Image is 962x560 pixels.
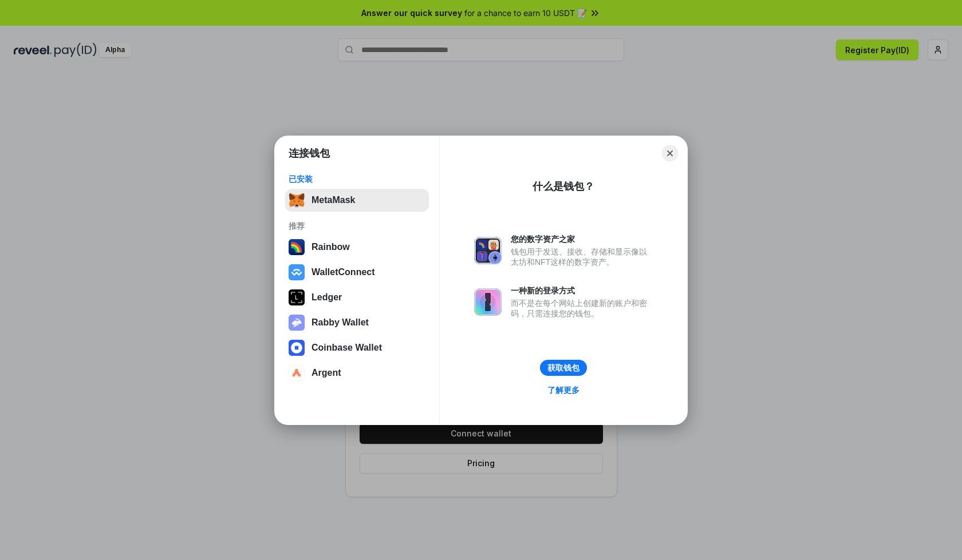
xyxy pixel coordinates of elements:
[289,365,305,381] img: svg+xml,%3Csvg%20width%3D%2228%22%20height%3D%2228%22%20viewBox%3D%220%200%2028%2028%22%20fill%3D...
[289,264,305,280] img: svg+xml,%3Csvg%20width%3D%2228%22%20height%3D%2228%22%20viewBox%3D%220%200%2028%2028%22%20fill%3D...
[285,336,429,359] button: Coinbase Wallet
[285,236,429,259] button: Rainbow
[541,383,586,398] a: 了解更多
[285,311,429,334] button: Rabby Wallet
[547,363,579,373] div: 获取钱包
[312,368,341,378] div: Argent
[547,385,579,395] div: 了解更多
[540,360,587,376] button: 获取钱包
[474,288,502,316] img: svg+xml,%3Csvg%20xmlns%3D%22http%3A%2F%2Fwww.w3.org%2F2000%2Fsvg%22%20fill%3D%22none%22%20viewBox...
[474,237,502,264] img: svg+xml,%3Csvg%20xmlns%3D%22http%3A%2F%2Fwww.w3.org%2F2000%2Fsvg%22%20fill%3D%22none%22%20viewBox...
[511,234,653,244] div: 您的数字资产之家
[289,289,305,305] img: svg+xml,%3Csvg%20xmlns%3D%22http%3A%2F%2Fwww.w3.org%2F2000%2Fsvg%22%20width%3D%2228%22%20height%3...
[285,362,429,384] button: Argent
[289,174,425,184] div: 已安装
[285,261,429,284] button: WalletConnect
[289,239,305,255] img: svg+xml,%3Csvg%20width%3D%22120%22%20height%3D%22120%22%20viewBox%3D%220%200%20120%20120%22%20fil...
[285,189,429,212] button: MetaMask
[312,242,350,252] div: Rainbow
[289,340,305,356] img: svg+xml,%3Csvg%20width%3D%2228%22%20height%3D%2228%22%20viewBox%3D%220%200%2028%2028%22%20fill%3D...
[533,180,594,193] div: 什么是钱包？
[312,292,342,303] div: Ledger
[285,286,429,309] button: Ledger
[662,145,678,161] button: Close
[289,221,425,231] div: 推荐
[312,343,382,353] div: Coinbase Wallet
[312,267,375,277] div: WalletConnect
[289,146,330,160] h1: 连接钱包
[511,247,653,267] div: 钱包用于发送、接收、存储和显示像以太坊和NFT这样的数字资产。
[511,285,653,296] div: 一种新的登录方式
[312,195,355,205] div: MetaMask
[289,315,305,331] img: svg+xml,%3Csvg%20xmlns%3D%22http%3A%2F%2Fwww.w3.org%2F2000%2Fsvg%22%20fill%3D%22none%22%20viewBox...
[289,192,305,208] img: svg+xml,%3Csvg%20fill%3D%22none%22%20height%3D%2233%22%20viewBox%3D%220%200%2035%2033%22%20width%...
[511,298,653,319] div: 而不是在每个网站上创建新的账户和密码，只需连接您的钱包。
[312,317,369,328] div: Rabby Wallet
